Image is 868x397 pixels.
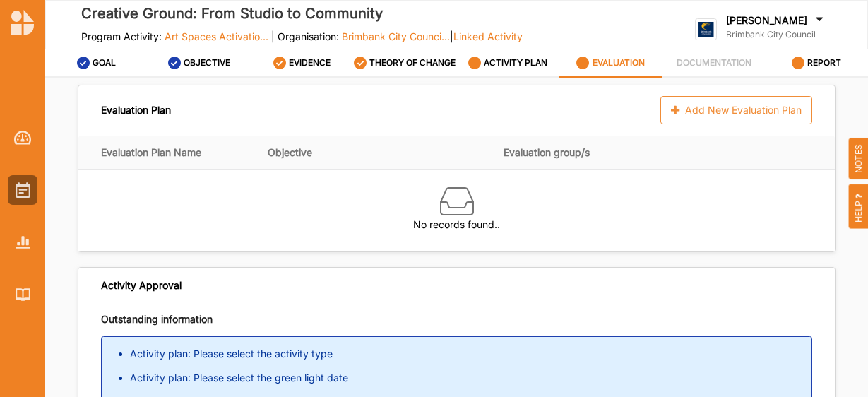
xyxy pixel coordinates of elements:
[484,57,547,69] label: ACTIVITY PLAN
[93,57,116,69] label: GOAL
[130,347,811,361] li: Activity plan: Please select the activity type
[453,30,523,42] span: Linked Activity
[504,136,646,169] th: Evaluation group/s
[16,288,30,300] img: Library
[369,57,456,69] label: THEORY OF CHANGE
[101,146,258,159] div: Evaluation Plan Name
[8,123,37,153] a: Dashboard
[101,279,182,292] span: Activity Approval
[342,30,450,42] span: Brimbank City Counci...
[289,57,331,69] label: EVIDENCE
[677,57,751,69] label: DOCUMENTATION
[81,30,523,43] label: Program Activity: | Organisation: |
[8,280,37,309] a: Library
[593,57,645,69] label: EVALUATION
[165,30,268,42] span: Art Spaces Activatio...
[440,184,474,218] img: box
[8,175,37,205] a: Activities
[726,14,807,27] label: [PERSON_NAME]
[101,96,171,124] div: Evaluation Plan
[16,236,30,248] img: Reports
[807,57,841,69] label: REPORT
[268,136,504,169] th: Objective
[413,218,500,231] label: No records found..
[8,227,37,257] a: Reports
[14,131,32,145] img: Dashboard
[81,2,523,25] label: Creative Ground: From Studio to Community
[11,10,34,35] img: logo
[16,182,30,198] img: Activities
[695,18,717,40] img: logo
[726,29,826,40] label: Brimbank City Council
[184,57,230,69] label: OBJECTIVE
[130,371,811,385] li: Activity plan: Please select the green light date
[101,312,812,326] p: Outstanding information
